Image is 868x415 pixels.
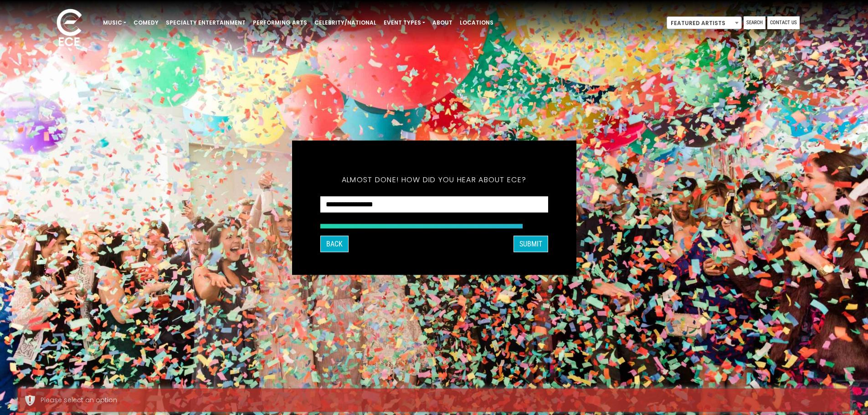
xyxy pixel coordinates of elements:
a: Music [99,15,130,31]
span: Featured Artists [667,17,741,30]
button: SUBMIT [514,236,548,252]
a: Celebrity/National [311,15,380,31]
a: Comedy [130,15,162,31]
div: Please select an option [41,395,843,405]
h5: Almost done! How did you hear about ECE? [320,163,548,196]
select: How did you hear about ECE [320,196,548,213]
a: Specialty Entertainment [162,15,249,31]
img: ece_new_logo_whitev2-1.png [46,6,92,51]
a: Locations [456,15,497,31]
button: Back [320,236,349,252]
a: About [429,15,456,31]
a: Search [744,16,765,29]
span: Featured Artists [667,16,742,29]
a: Event Types [380,15,429,31]
a: Contact Us [767,16,800,29]
a: Performing Arts [249,15,311,31]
